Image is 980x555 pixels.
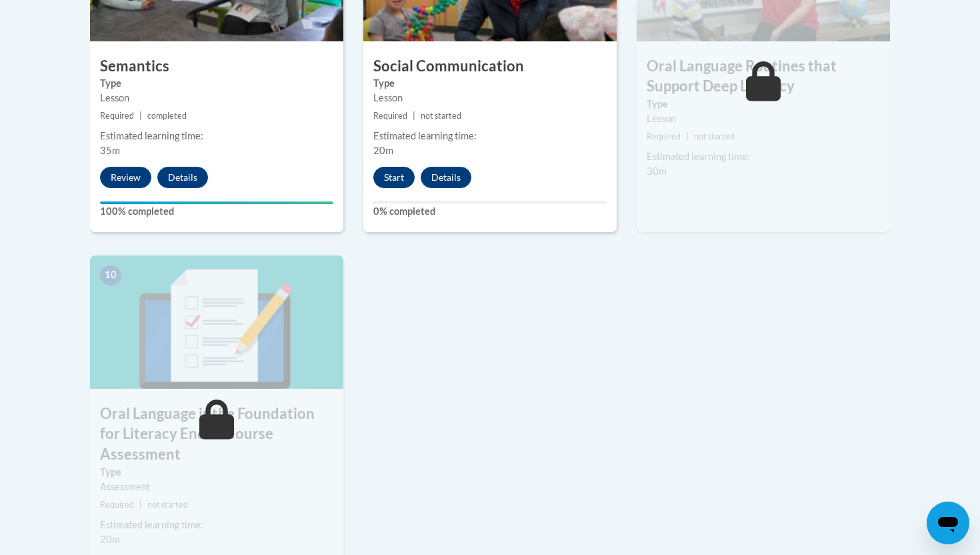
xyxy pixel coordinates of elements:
[90,404,343,465] h3: Oral Language is the Foundation for Literacy End of Course Assessment
[927,502,969,544] iframe: Button to launch messaging window
[90,56,343,77] h3: Semantics
[100,111,134,121] span: Required
[373,204,607,219] label: 0% completed
[100,534,120,545] span: 20m
[373,111,407,121] span: Required
[100,204,333,219] label: 100% completed
[100,91,333,105] div: Lesson
[373,91,607,105] div: Lesson
[363,56,617,77] h3: Social Communication
[373,129,607,143] div: Estimated learning time:
[100,167,151,188] button: Review
[100,480,333,494] div: Assessment
[100,201,333,204] div: Your progress
[647,111,880,126] div: Lesson
[139,111,142,121] span: |
[647,97,880,111] label: Type
[100,265,121,286] span: 10
[637,56,890,97] h3: Oral Language Routines that Support Deep Literacy
[100,76,333,91] label: Type
[647,131,681,141] span: Required
[421,167,471,188] button: Details
[100,518,333,532] div: Estimated learning time:
[157,167,208,188] button: Details
[139,500,142,510] span: |
[413,111,415,121] span: |
[373,76,607,91] label: Type
[373,167,415,188] button: Start
[100,129,333,143] div: Estimated learning time:
[647,149,880,164] div: Estimated learning time:
[373,145,393,156] span: 20m
[147,500,188,510] span: not started
[694,131,735,141] span: not started
[90,255,343,389] img: Course Image
[686,131,689,141] span: |
[100,500,134,510] span: Required
[100,145,120,156] span: 35m
[647,165,667,177] span: 30m
[100,465,333,480] label: Type
[421,111,461,121] span: not started
[147,111,187,121] span: completed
